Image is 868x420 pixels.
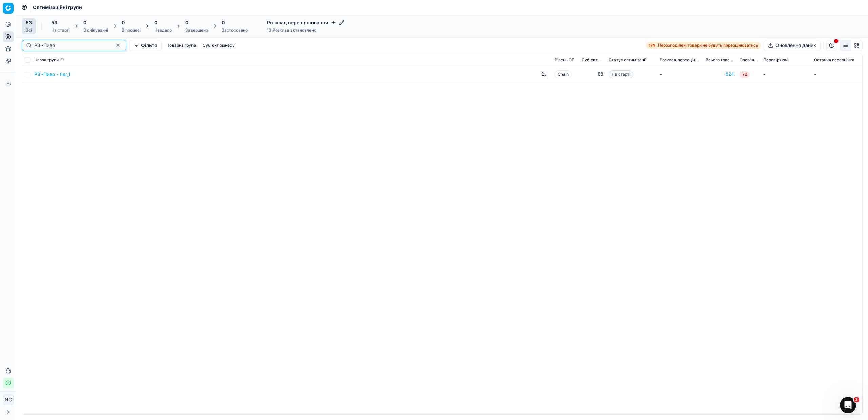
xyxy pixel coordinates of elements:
button: Товарна група [164,41,199,50]
span: Всього товарів [706,57,734,63]
button: Оновлення даних [764,40,821,51]
input: Пошук [34,42,108,49]
span: Рівень OГ [554,57,574,63]
span: 0 [154,19,157,26]
button: NC [3,394,14,405]
iframe: Intercom live chat [840,397,856,413]
span: 2 [854,397,859,402]
div: 13 Розклад встановлено [267,27,344,33]
div: На старті [51,27,70,33]
div: 88 [582,71,603,78]
span: Оптимізаційні групи [33,4,82,11]
nav: breadcrumb [33,4,82,11]
div: Всі [26,27,32,33]
span: Остання переоцінка [814,57,854,63]
span: Суб'єкт бізнесу [582,57,603,63]
span: Статус оптимізації [609,57,646,63]
span: Chain [554,70,572,78]
span: Нерозподілені товари не будуть переоцінюватись [658,43,758,48]
span: 0 [83,19,86,26]
td: - [761,66,811,82]
button: Суб'єкт бізнесу [200,41,237,50]
span: 53 [51,19,57,26]
td: - [657,66,703,82]
h4: Розклад переоцінювання [267,19,344,26]
div: В очікуванні [83,27,108,33]
a: 174Нерозподілені товари не будуть переоцінюватись [646,42,761,49]
span: Назва групи [34,57,59,63]
span: 53 [26,19,32,26]
span: NC [3,395,13,405]
span: Розклад переоцінювання [660,57,700,63]
strong: 174 [649,43,655,48]
span: На старті [609,70,633,78]
button: Фільтр [129,40,162,51]
td: - [811,66,862,82]
span: 72 [740,71,750,78]
div: Застосовано [222,27,248,33]
div: В процесі [122,27,141,33]
div: Невдало [154,27,172,33]
div: Завершено [185,27,208,33]
span: 0 [122,19,125,26]
a: P3~Пиво - tier_1 [34,71,70,78]
span: 0 [185,19,188,26]
button: Sorted by Назва групи ascending [59,57,65,63]
a: 824 [706,71,734,78]
span: Перевіряючі [763,57,788,63]
span: Оповіщення [740,57,758,63]
span: 0 [222,19,225,26]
